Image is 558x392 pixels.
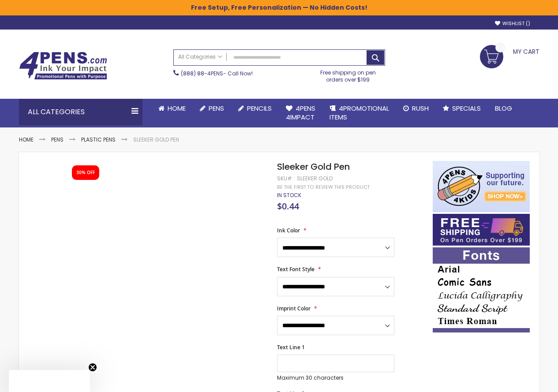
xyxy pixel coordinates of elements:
a: Specials [436,99,488,118]
a: Pencils [231,99,279,118]
div: Availability [277,192,301,199]
a: Home [151,99,193,118]
a: Be the first to review this product [277,184,370,190]
span: Ink Color [277,227,300,234]
span: Rush [412,104,429,113]
a: 4PROMOTIONALITEMS [322,99,396,127]
a: Plastic Pens [81,136,116,143]
span: All Categories [178,53,222,60]
span: Text Line 1 [277,343,305,351]
span: Pencils [247,104,272,113]
iframe: Google Customer Reviews [485,368,558,392]
a: Blog [488,99,519,118]
li: Sleeker Gold Pen [133,136,179,143]
img: font-personalization-examples [433,247,530,332]
a: Rush [396,99,436,118]
span: $0.44 [277,200,299,212]
a: All Categories [174,50,227,64]
strong: SKU [277,175,293,182]
div: Sleeker Gold [297,175,333,182]
span: Pens [209,104,224,113]
span: Blog [495,104,512,113]
a: Wishlist [495,20,530,27]
span: Text Font Style [277,265,315,273]
a: Pens [193,99,231,118]
div: Free shipping on pen orders over $199 [311,66,385,83]
a: Home [19,136,34,143]
div: All Categories [19,99,142,125]
a: Pens [51,136,64,143]
span: - Call Now! [181,70,253,77]
span: Imprint Color [277,305,311,312]
span: 4PROMOTIONAL ITEMS [330,104,389,122]
span: Sleeker Gold Pen [277,161,350,173]
p: Maximum 30 characters [277,374,394,381]
img: 4Pens Custom Pens and Promotional Products [19,52,107,80]
a: (888) 88-4PENS [181,70,223,77]
span: 4Pens 4impact [286,104,315,122]
span: Specials [452,104,481,113]
div: 30% OFF [76,170,95,176]
span: In stock [277,191,301,199]
img: 4pens 4 kids [433,161,530,212]
span: Home [168,104,186,113]
div: Close teaser [9,370,90,392]
a: 4Pens4impact [279,99,322,127]
button: Close teaser [88,363,97,372]
img: Free shipping on orders over $199 [433,214,530,246]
